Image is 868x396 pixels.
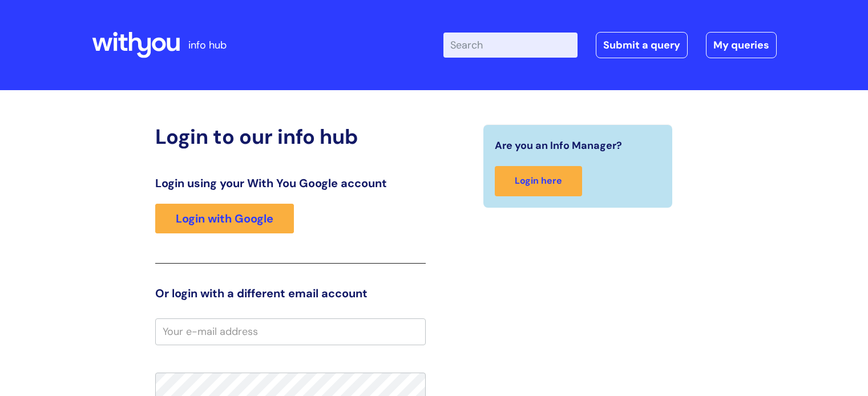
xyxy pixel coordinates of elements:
[443,33,578,58] input: Search
[155,124,426,149] h2: Login to our info hub
[596,32,688,58] a: Submit a query
[706,32,777,58] a: My queries
[155,204,294,233] a: Login with Google
[188,36,227,54] p: info hub
[495,136,622,155] span: Are you an Info Manager?
[155,318,426,345] input: Your e-mail address
[495,166,582,196] a: Login here
[155,286,426,300] h3: Or login with a different email account
[155,176,426,190] h3: Login using your With You Google account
